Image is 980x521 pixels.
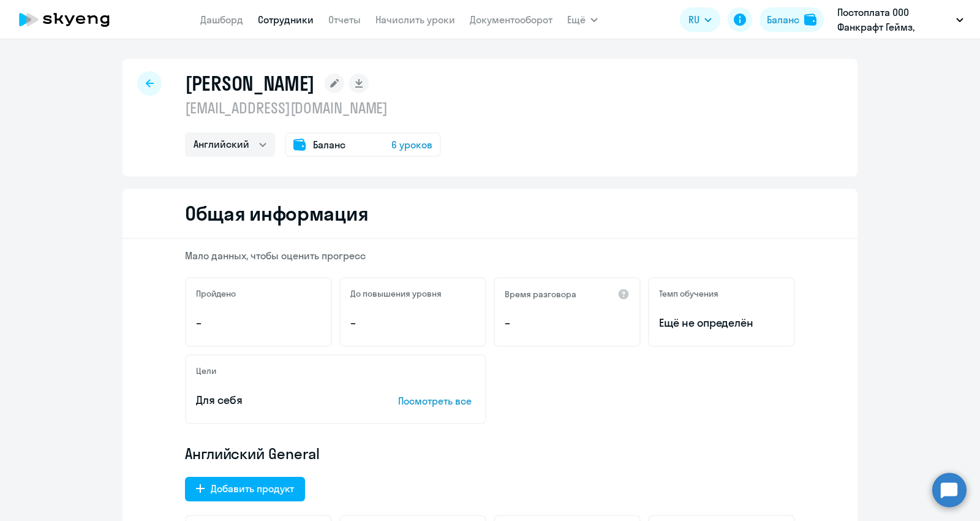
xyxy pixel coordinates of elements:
p: – [196,315,321,331]
div: Баланс [767,12,799,27]
p: Для себя [196,392,360,408]
a: Сотрудники [258,13,314,26]
button: RU [680,7,720,32]
p: [EMAIL_ADDRESS][DOMAIN_NAME] [185,98,441,118]
p: Мало данных, чтобы оценить прогресс [185,249,795,262]
h5: Время разговора [505,289,576,300]
span: Баланс [313,137,345,152]
div: Добавить продукт [211,481,294,496]
h5: Цели [196,365,216,376]
h5: Темп обучения [659,288,718,299]
span: Ещё [567,12,586,27]
h1: [PERSON_NAME] [185,71,315,96]
p: – [350,315,475,331]
a: Дашборд [200,13,243,26]
span: Ещё не определён [659,315,784,331]
a: Документооборот [470,13,552,26]
button: Добавить продукт [185,477,305,501]
button: Ещё [567,7,598,32]
a: Начислить уроки [375,13,455,26]
span: RU [688,12,699,27]
h5: Пройдено [196,288,236,299]
button: Балансbalance [759,7,824,32]
a: Отчеты [328,13,361,26]
span: Английский General [185,444,320,463]
h2: Общая информация [185,201,368,226]
p: Постоплата ООО Фанкрафт Геймз, РЕАКШЕН ГЕЙМЗ, ООО [837,5,951,34]
p: – [505,315,630,331]
img: balance [804,13,816,26]
p: Посмотреть все [398,394,475,408]
button: Постоплата ООО Фанкрафт Геймз, РЕАКШЕН ГЕЙМЗ, ООО [831,5,970,34]
span: 6 уроков [391,137,432,152]
h5: До повышения уровня [350,288,442,299]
